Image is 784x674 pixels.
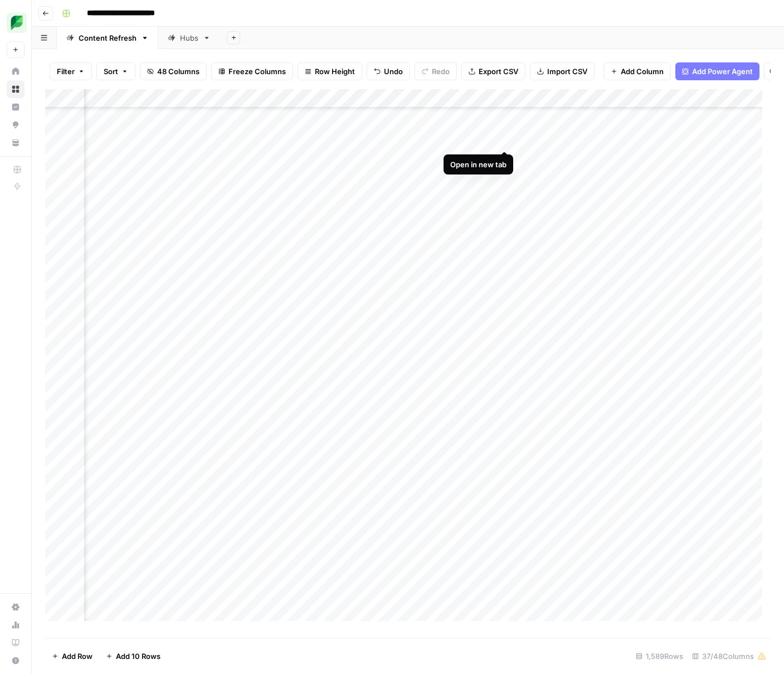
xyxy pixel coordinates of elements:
a: Browse [7,80,25,98]
a: Usage [7,616,25,634]
a: Opportunities [7,116,25,134]
span: Redo [432,66,450,77]
button: Help + Support [7,652,25,670]
span: Add Power Agent [692,66,753,77]
button: Export CSV [461,62,525,80]
img: SproutSocial Logo [7,13,27,33]
span: 48 Columns [157,66,199,77]
button: Sort [96,62,135,80]
button: Workspace: SproutSocial [7,9,25,37]
div: Open in new tab [450,159,507,170]
div: Hubs [180,32,198,43]
div: 37/48 Columns [688,647,771,665]
button: Row Height [298,62,362,80]
span: Freeze Columns [228,66,286,77]
span: Import CSV [547,66,587,77]
button: Redo [415,62,457,80]
span: Export CSV [479,66,518,77]
button: Add Column [603,62,671,80]
span: Add Row [62,651,92,662]
a: Hubs [158,27,220,49]
span: Add 10 Rows [116,651,160,662]
button: 48 Columns [140,62,207,80]
button: Add Row [45,647,99,665]
button: Undo [367,62,410,80]
a: Content Refresh [57,27,158,49]
span: Sort [104,66,118,77]
span: Filter [57,66,75,77]
a: Insights [7,98,25,116]
a: Your Data [7,134,25,152]
span: Undo [384,66,403,77]
a: Settings [7,598,25,616]
button: Filter [50,62,92,80]
button: Import CSV [530,62,595,80]
div: Content Refresh [79,32,137,43]
span: Add Column [621,66,664,77]
button: Freeze Columns [211,62,293,80]
button: Add Power Agent [675,62,759,80]
div: 1,589 Rows [631,647,688,665]
button: Add 10 Rows [99,647,167,665]
a: Home [7,62,25,80]
a: Learning Hub [7,634,25,652]
span: Row Height [315,66,355,77]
